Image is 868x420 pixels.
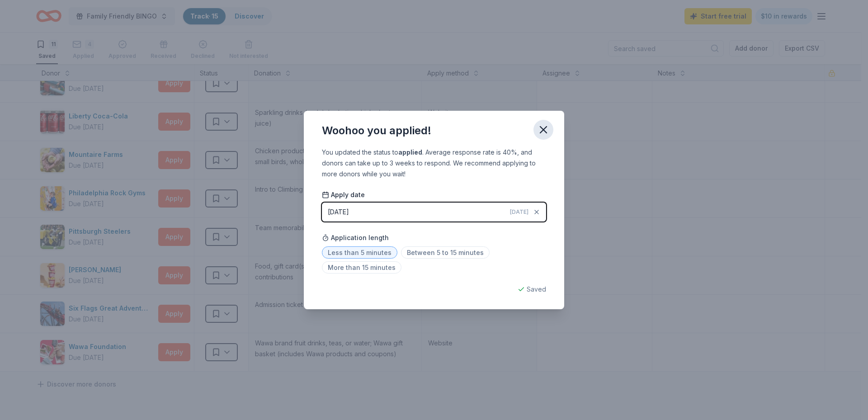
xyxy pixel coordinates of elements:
b: applied [398,148,422,156]
span: Between 5 to 15 minutes [401,246,490,259]
span: Less than 5 minutes [322,246,397,259]
div: [DATE] [328,207,349,217]
span: More than 15 minutes [322,261,401,274]
span: Apply date [322,190,365,199]
span: Application length [322,232,389,243]
span: [DATE] [510,208,528,216]
div: You updated the status to . Average response rate is 40%, and donors can take up to 3 weeks to re... [322,147,546,179]
button: [DATE][DATE] [322,203,546,222]
div: Woohoo you applied! [322,123,431,138]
